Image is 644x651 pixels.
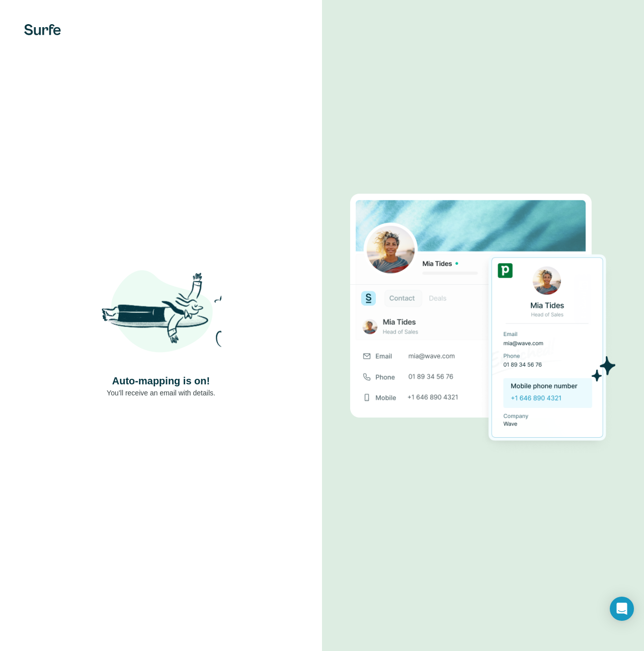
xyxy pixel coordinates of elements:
img: Download Success [350,194,616,457]
img: Shaka Illustration [101,253,221,374]
h4: Auto-mapping is on! [112,374,210,388]
p: You’ll receive an email with details. [107,388,215,398]
div: Open Intercom Messenger [610,597,634,621]
img: Surfe's logo [24,24,61,35]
